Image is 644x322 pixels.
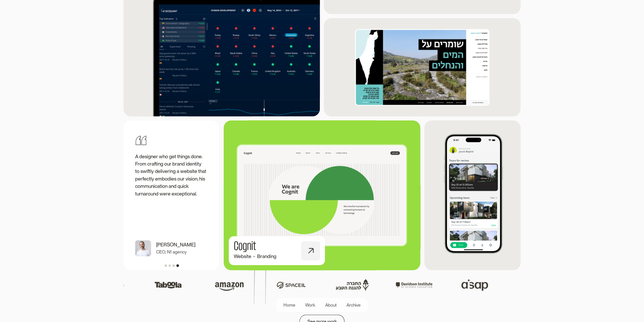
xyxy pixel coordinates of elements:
a: Archive [341,300,365,310]
div: Work [305,302,315,308]
img: spni homepage screenshot [324,18,520,116]
p: A designer who get things done. From crafting our brand identity to swiftly delivering a website ... [135,153,206,197]
img: SPNI logo [333,278,372,292]
h1: Cognit [234,241,256,253]
div: 4 of 4 [123,120,219,270]
a: Home [279,300,300,310]
img: davidson institute logo [394,279,434,290]
div: Show slide 1 of 4 [164,264,167,267]
p: [PERSON_NAME] [156,241,195,248]
img: Amazon logo [210,275,250,295]
div: Website [234,253,251,260]
img: geoquant logo [517,279,557,291]
div: Home [283,302,295,308]
div: carousel [123,120,220,270]
div: Archive [346,302,361,308]
img: Anis Kadis [135,240,151,256]
p: CEO, N1 agency [156,249,187,255]
div: Show slide 3 of 4 [172,264,175,267]
img: showdigs app screenshot [424,120,521,270]
div: Show slide 4 of 4 [176,264,179,267]
a: About [320,300,341,310]
div: Branding [257,253,276,260]
div: Show slide 2 of 4 [169,264,171,267]
div: About [325,302,337,308]
a: CognitWebsiteBranding [224,120,420,270]
a: Work [300,300,320,310]
img: taboola logo [148,275,188,295]
img: space IL logo [271,278,311,292]
img: aisap logo [456,273,496,297]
